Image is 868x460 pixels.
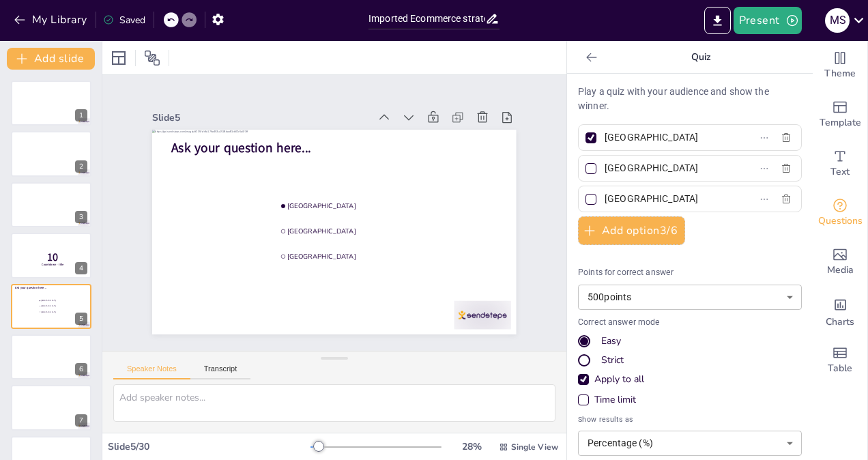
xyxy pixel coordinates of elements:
div: 2 [11,131,91,176]
div: 4 [75,262,87,274]
div: Add charts and graphs [813,287,867,336]
button: My Library [10,9,93,31]
div: Easy [601,334,621,348]
div: 1 [11,81,91,126]
span: Show results as [578,414,802,425]
span: [GEOGRAPHIC_DATA] [283,207,440,283]
div: Strict [601,354,624,367]
div: 5 [11,284,91,329]
p: Correct answer mode [578,317,802,329]
span: Position [144,50,160,66]
div: 7 [75,414,87,427]
span: [GEOGRAPHIC_DATA] [293,184,450,260]
div: Percentage (%) [578,431,802,456]
div: Change the overall theme [813,41,867,90]
div: 3 [75,211,87,223]
div: 1 [75,109,87,121]
span: [GEOGRAPHIC_DATA] [41,300,78,302]
div: Get real-time input from your audience [813,188,867,238]
div: m s [825,8,850,33]
input: Option 1 [605,128,732,147]
div: Time limit [578,393,802,407]
div: Slide 5 / 30 [108,440,310,453]
input: Insert title [368,9,485,29]
p: Points for correct answer [578,267,802,279]
div: Easy [578,334,802,348]
div: 6 [75,363,87,375]
span: Single View [511,442,558,452]
div: Apply to all [578,373,802,386]
input: Option 2 [605,158,732,178]
div: 7 [11,385,91,430]
button: Transcript [190,364,251,379]
span: Questions [818,214,863,229]
div: Strict [578,354,802,367]
span: Ask your question here... [208,79,343,152]
div: Saved [103,14,145,27]
div: Layout [108,47,130,69]
span: Media [827,263,854,278]
button: Add slide [7,48,95,70]
div: Time limit [594,393,636,407]
div: Add text boxes [813,139,867,188]
p: Play a quiz with your audience and show the winner. [578,85,802,113]
span: [GEOGRAPHIC_DATA] [272,230,430,306]
div: 4 [11,233,91,278]
span: Countdown - title [42,263,63,267]
button: Present [734,7,802,34]
button: Speaker Notes [113,364,190,379]
input: Option 3 [605,189,732,209]
span: Charts [826,315,854,330]
div: 500 points [578,285,802,310]
span: [GEOGRAPHIC_DATA] [41,305,78,307]
span: Text [830,164,850,179]
div: 3 [11,182,91,227]
button: Export to PowerPoint [704,7,731,34]
div: Add ready made slides [813,90,867,139]
button: Add option3/6 [578,216,685,245]
div: Slide 5 [204,46,407,145]
div: 5 [75,313,87,325]
div: 28 % [455,440,488,453]
div: 6 [11,334,91,379]
div: Apply to all [594,373,644,386]
span: Theme [824,66,856,81]
div: 2 [75,160,87,173]
span: Table [828,361,852,376]
span: Ask your question here... [15,286,46,290]
p: Quiz [603,41,799,74]
div: Add a table [813,336,867,385]
span: 10 [47,250,58,265]
span: Template [820,115,861,130]
div: Add images, graphics, shapes or video [813,238,867,287]
button: m s [825,7,850,34]
span: [GEOGRAPHIC_DATA] [41,311,78,313]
